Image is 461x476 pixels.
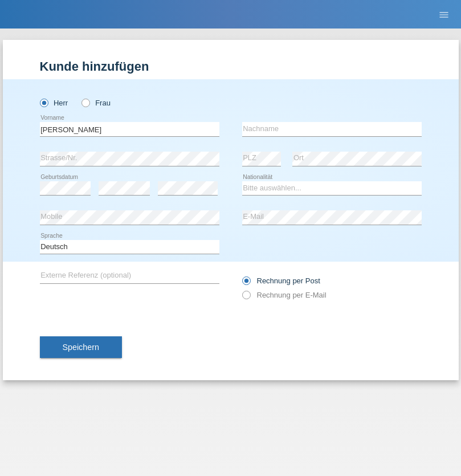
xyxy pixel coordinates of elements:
[242,276,320,285] label: Rechnung per Post
[81,99,111,107] label: Frau
[40,99,68,107] label: Herr
[242,291,250,305] input: Rechnung per E-Mail
[433,11,455,18] a: menu
[81,99,89,106] input: Frau
[63,343,99,352] span: Speichern
[438,9,450,21] i: menu
[40,99,47,106] input: Herr
[40,59,422,74] h1: Kunde hinzufügen
[40,336,122,358] button: Speichern
[242,276,250,291] input: Rechnung per Post
[242,291,327,299] label: Rechnung per E-Mail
